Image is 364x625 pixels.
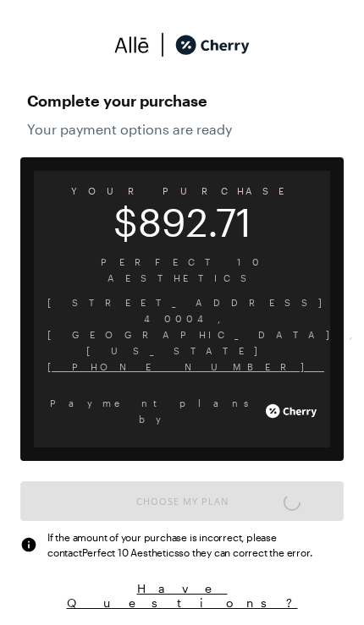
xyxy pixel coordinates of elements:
span: If the amount of your purchase is incorrect, please contact Perfect 10 Aesthetics so they can cor... [47,529,344,560]
button: Have Questions? [20,580,344,611]
span: YOUR PURCHASE [34,179,330,202]
img: svg%3e [150,32,175,58]
span: Your payment options are ready [27,121,337,137]
span: Payment plans by [47,395,262,427]
span: [STREET_ADDRESS] 40004 , [GEOGRAPHIC_DATA] , [US_STATE] [47,294,317,359]
span: Perfect 10 Aesthetics [47,254,317,286]
span: $892.71 [34,211,330,233]
img: cherry_black_logo-DrOE_MJI.svg [175,32,250,58]
span: Complete your purchase [27,87,337,114]
img: svg%3e [20,536,37,553]
img: cherry_white_logo-JPerc-yG.svg [266,398,317,424]
button: Choose My Plan [20,481,344,521]
span: [PHONE_NUMBER] [47,359,317,375]
img: svg%3e [114,32,150,58]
